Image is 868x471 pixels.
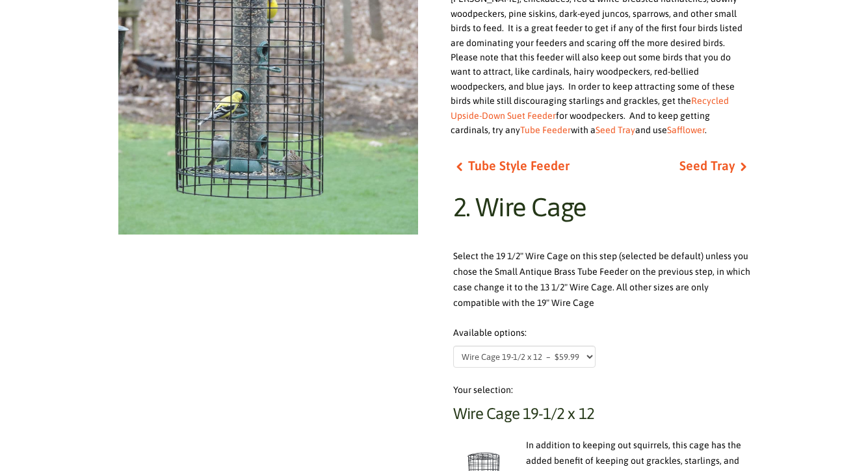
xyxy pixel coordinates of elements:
span: 2 [453,192,470,222]
span: Wire Cage [475,192,586,222]
h4: Your selection: Wire Cage 19-1/2 x 12 [453,403,750,425]
a: Safflower [667,125,705,135]
a: Tube Feeder [520,125,571,135]
a: Recycled Upside-Down Suet Feeder [451,95,729,120]
a: Go to Seed Tray [679,155,735,177]
a: Seed Tray [596,125,635,135]
p: Select the 19 1/2" Wire Cage on this step (selected be default) unless you chose the Small Antiqu... [453,249,750,311]
p: Your selection: [453,383,750,398]
label: Available options: [453,325,750,341]
a: Go to Tube Style Feeder [468,155,570,177]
